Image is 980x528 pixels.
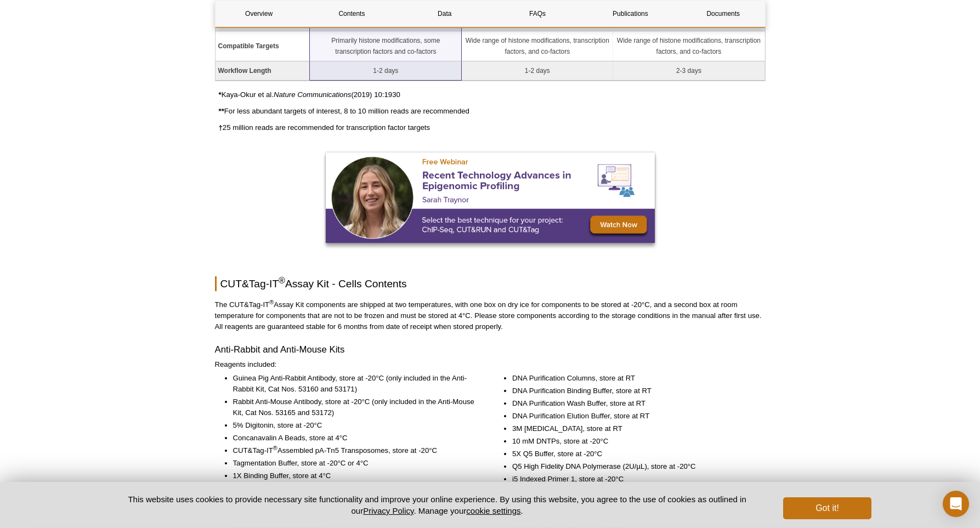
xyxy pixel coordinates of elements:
p: Kaya-Okur et al. (2019) 10:1930 [219,89,766,100]
li: 10 mM DNTPs, store at -20°C [512,436,755,447]
strong: Workflow Length [218,67,271,75]
a: Privacy Policy [363,506,413,515]
button: Got it! [783,497,871,519]
p: 25 million reads are recommended for transcription factor targets [219,122,766,133]
p: Reagents included: [215,359,766,370]
li: DNA Purification Binding Buffer, store at RT [512,385,755,396]
em: Nature Communications [274,90,351,99]
td: 1-2 days [310,61,462,81]
li: DNA Purification Columns, store at RT [512,373,755,384]
a: FAQs [494,1,581,27]
li: 1X Binding Buffer, store at 4°C [233,470,475,481]
sup: ® [273,445,277,451]
a: Documents [679,1,767,27]
td: 2-3 days [613,61,764,81]
sup: ® [269,299,274,305]
li: Q5 High Fidelity DNA Polymerase (2U/µL), store at -20°C [512,461,755,472]
td: Primarily histone modifications, some transcription factors and co-factors [310,31,462,61]
a: Data [401,1,488,27]
img: Free Webinar [326,152,655,243]
strong: Compatible Targets [218,42,279,50]
li: DNA Purification Elution Buffer, store at RT [512,411,755,422]
button: cookie settings [466,506,520,515]
li: CUT&Tag-IT Assembled pA-Tn5 Transposomes, store at -20°C [233,445,475,456]
h2: CUT&Tag-IT Assay Kit - Cells Contents [215,276,766,291]
li: Tagmentation Buffer, store at -20°C or 4°C [233,458,475,469]
li: i5 Indexed Primer 1, store at -20°C [512,474,755,485]
li: 3M [MEDICAL_DATA], store at RT [512,423,755,434]
li: 5% Digitonin, store at -20°C [233,420,475,431]
a: Overview [216,1,303,27]
li: Rabbit Anti-Mouse Antibody, store at -20°C (only included in the Anti-Mouse Kit, Cat Nos. 53165 a... [233,396,475,418]
li: 5X Q5 Buffer, store at -20°C [512,448,755,459]
strong: † [219,123,223,132]
td: Wide range of histone modifications, transcription factors, and co-factors [462,31,613,61]
li: Guinea Pig Anti-Rabbit Antibody, store at -20°C (only included in the Anti-Rabbit Kit, Cat Nos. 5... [233,373,475,395]
li: Concanavalin A Beads, store at 4°C [233,433,475,444]
a: Free Webinar Comparing ChIP, CUT&Tag and CUT&RUN [326,152,655,246]
p: For less abundant targets of interest, 8 to 10 million reads are recommended [219,106,766,117]
td: 1-2 days [462,61,613,81]
a: Contents [308,1,395,27]
sup: ® [279,276,285,285]
li: DNA Purification Wash Buffer, store at RT [512,398,755,409]
a: Publications [587,1,674,27]
td: Wide range of histone modifications, transcription factors, and co-factors [613,31,764,61]
div: Open Intercom Messenger [943,491,969,517]
h3: Anti-Rabbit and Anti-Mouse Kits [215,343,766,356]
p: This website uses cookies to provide necessary site functionality and improve your online experie... [109,493,766,516]
p: The CUT&Tag-IT Assay Kit components are shipped at two temperatures, with one box on dry ice for ... [215,299,766,332]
